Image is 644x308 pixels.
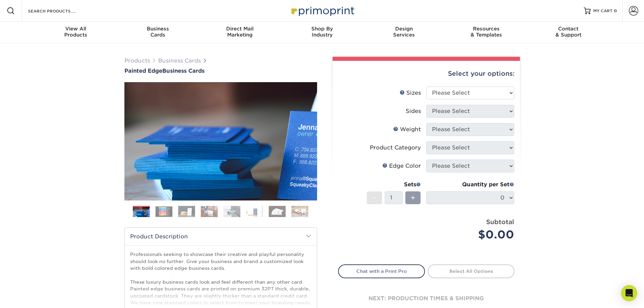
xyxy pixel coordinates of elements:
span: Shop By [281,26,363,32]
div: Sets [367,181,421,189]
span: - [373,193,376,203]
img: Primoprint [288,3,356,18]
span: 0 [614,8,617,13]
div: Sides [406,107,421,115]
div: Quantity per Set [426,181,514,189]
a: Shop ByIndustry [281,22,363,43]
div: Marketing [199,26,281,38]
span: MY CART [593,8,613,14]
div: Weight [393,125,421,134]
div: & Templates [445,26,527,38]
img: Business Cards 04 [201,206,218,217]
img: Business Cards 03 [178,206,195,217]
div: Edge Color [382,162,421,170]
span: Contact [527,26,610,32]
h2: Product Description [125,228,317,245]
a: Select All Options [428,264,515,278]
div: Services [363,26,445,38]
a: Chat with a Print Pro [338,264,425,278]
a: Contact& Support [527,22,610,43]
strong: Subtotal [486,218,514,226]
img: Business Cards 01 [133,204,150,220]
a: Painted EdgeBusiness Cards [124,68,317,74]
div: Select your options: [338,61,515,87]
img: Business Cards 05 [223,206,240,217]
div: $0.00 [431,227,514,243]
input: SEARCH PRODUCTS..... [27,7,93,15]
img: Painted Edge 01 [124,45,317,238]
a: Direct MailMarketing [199,22,281,43]
span: View All [35,26,117,32]
a: Resources& Templates [445,22,527,43]
img: Business Cards 07 [269,206,286,217]
span: Design [363,26,445,32]
span: + [411,193,415,203]
h1: Business Cards [124,68,317,74]
a: Business Cards [158,57,201,64]
div: & Support [527,26,610,38]
span: Resources [445,26,527,32]
img: Business Cards 02 [156,206,172,217]
a: View AllProducts [35,22,117,43]
a: BusinessCards [117,22,199,43]
img: Business Cards 06 [246,206,263,217]
span: Painted Edge [124,68,162,74]
div: Open Intercom Messenger [621,285,637,301]
div: Product Category [370,144,421,152]
img: Business Cards 08 [291,206,308,217]
div: Sizes [400,89,421,97]
span: Business [117,26,199,32]
div: Products [35,26,117,38]
a: Products [124,57,150,64]
div: Cards [117,26,199,38]
a: DesignServices [363,22,445,43]
div: Industry [281,26,363,38]
span: Direct Mail [199,26,281,32]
